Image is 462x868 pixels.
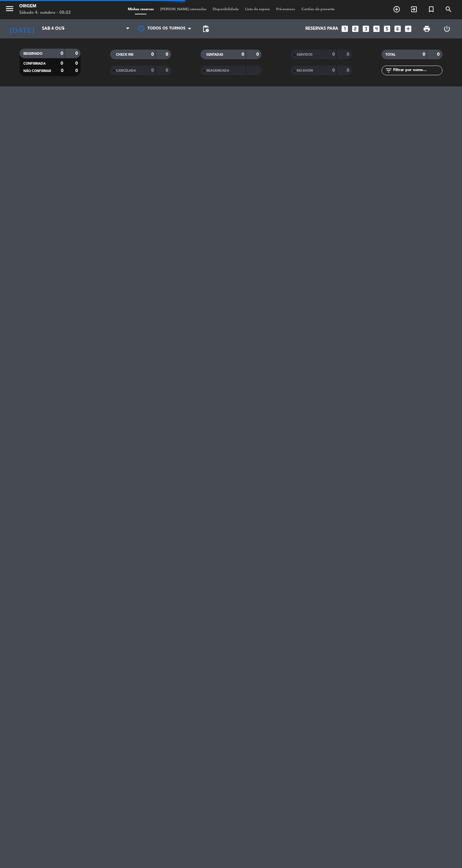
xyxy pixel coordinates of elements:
span: CONFIRMADA [23,62,45,65]
i: menu [5,4,14,13]
input: Filtrar por nome... [392,67,442,74]
span: CHECK INS [116,53,134,56]
span: NO-SHOW [297,69,313,72]
i: add_circle_outline [393,5,400,13]
span: pending_actions [202,25,210,33]
i: search [445,5,452,13]
span: [PERSON_NAME] semeadas [157,8,210,11]
span: Disponibilidade [210,8,242,11]
div: LOG OUT [437,19,457,38]
strong: 0 [75,68,79,73]
strong: 0 [75,61,79,66]
strong: 0 [347,68,351,73]
i: looks_3 [362,25,370,33]
div: Sábado 4. outubro - 08:22 [19,10,71,16]
strong: 0 [166,52,169,57]
span: CANCELADA [116,69,136,72]
strong: 0 [166,68,169,73]
button: menu [5,4,14,16]
span: NÃO CONFIRMAR [23,69,51,73]
strong: 0 [75,51,79,56]
span: REAGENDADA [206,69,229,72]
strong: 0 [437,52,441,57]
div: Origem [19,3,71,10]
span: SENTADAS [206,53,223,56]
i: looks_6 [393,25,402,33]
i: arrow_drop_down [60,25,67,33]
span: Minhas reservas [125,8,157,11]
strong: 0 [332,52,335,57]
i: filter_list [385,67,392,74]
strong: 0 [151,52,154,57]
span: Pré-acessos [273,8,298,11]
i: add_box [404,25,412,33]
strong: 0 [242,52,244,57]
span: Lista de espera [242,8,273,11]
strong: 0 [332,68,335,73]
span: SERVIDOS [297,53,313,56]
i: looks_two [351,25,359,33]
strong: 0 [151,68,154,73]
i: exit_to_app [410,5,418,13]
strong: 0 [61,51,63,56]
span: Cartões de presente [298,8,338,11]
i: turned_in_not [427,5,435,13]
i: looks_4 [372,25,381,33]
i: [DATE] [5,22,39,36]
i: looks_5 [383,25,391,33]
strong: 0 [347,52,351,57]
span: print [423,25,431,33]
strong: 0 [423,52,425,57]
strong: 0 [61,61,63,66]
strong: 0 [256,52,260,57]
span: TOTAL [385,53,395,56]
strong: 0 [61,68,63,73]
span: RESERVADO [23,52,42,55]
i: looks_one [341,25,349,33]
i: power_settings_new [443,25,451,33]
span: Reservas para [305,26,338,31]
